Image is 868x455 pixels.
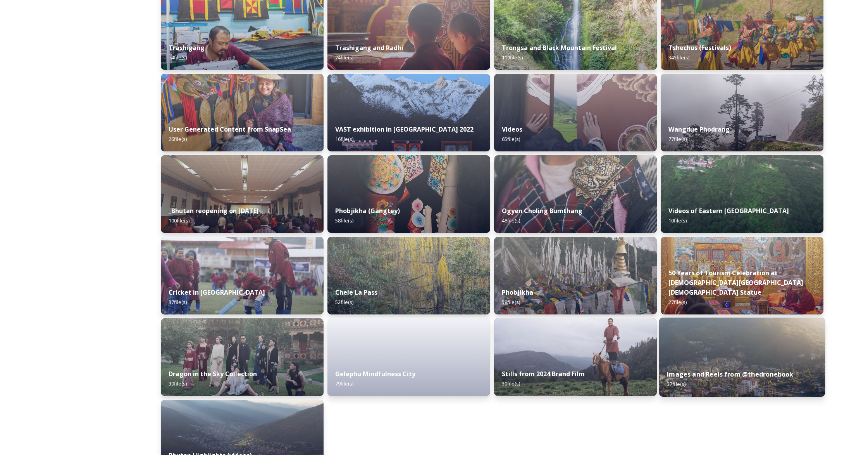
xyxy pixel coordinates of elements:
span: 79 file(s) [335,380,353,387]
span: 100 file(s) [169,217,189,224]
img: Phobjika%2520by%2520Matt%2520Dutile2.jpg [327,155,490,233]
strong: Trashigang [169,43,205,52]
strong: _Bhutan reopening on [DATE] [169,207,259,215]
span: 119 file(s) [502,54,523,61]
img: Phobjika%2520by%2520Matt%2520Dutile1.jpg [494,237,657,314]
img: Ogyen%2520Choling%2520by%2520Matt%2520Dutile5.jpg [494,155,657,233]
img: DSC00164.jpg [661,237,823,314]
span: 74 file(s) [169,54,187,61]
strong: Videos of Eastern [GEOGRAPHIC_DATA] [668,207,789,215]
strong: Phobjikha [502,288,533,297]
strong: Tshechus (Festivals) [668,43,731,52]
span: 74 file(s) [335,54,353,61]
img: 4075df5a-b6ee-4484-8e29-7e779a92fa88.jpg [494,318,657,396]
img: VAST%2520Bhutan%2520art%2520exhibition%2520in%2520Brussels3.jpg [327,74,490,151]
strong: Trongsa and Black Mountain Festival [502,43,617,52]
strong: Phobjikha (Gangtey) [335,207,400,215]
span: 26 file(s) [169,135,187,142]
img: Bhutan%2520Cricket%25201.jpeg [161,237,324,314]
strong: Images and Reels from @thedronebook [667,370,793,379]
span: 37 file(s) [169,299,187,306]
strong: Chele La Pass [335,288,377,297]
img: DSC00319.jpg [161,155,324,233]
span: 30 file(s) [502,380,520,387]
strong: Cricket in [GEOGRAPHIC_DATA] [169,288,265,297]
strong: 50 Years of Tourism Celebration at [DEMOGRAPHIC_DATA][GEOGRAPHIC_DATA][DEMOGRAPHIC_DATA] Statue [668,269,803,297]
img: 0FDA4458-C9AB-4E2F-82A6-9DC136F7AE71.jpeg [161,74,324,151]
span: 345 file(s) [668,54,689,61]
strong: Trashigang and Radhi [335,43,403,52]
span: 48 file(s) [502,217,520,224]
strong: User Generated Content from SnapSea [169,125,291,134]
img: 2022-10-01%252016.15.46.jpg [661,74,823,151]
strong: Gelephu Mindfulness City [335,370,415,378]
span: 52 file(s) [335,299,353,306]
iframe: msdoc-iframe [327,318,490,415]
span: 16 file(s) [335,135,353,142]
span: 58 file(s) [502,299,520,306]
span: 27 file(s) [668,299,687,306]
strong: Ogyen Choling Bumthang [502,207,582,215]
span: 10 file(s) [668,217,687,224]
img: 74f9cf10-d3d5-4c08-9371-13a22393556d.jpg [161,318,324,396]
img: Textile.jpg [494,74,657,151]
img: Marcus%2520Westberg%2520Chelela%2520Pass%25202023_52.jpg [327,237,490,314]
strong: Dragon in the Sky Collection [169,370,257,378]
span: 30 file(s) [169,380,187,387]
span: 58 file(s) [335,217,353,224]
strong: Stills from 2024 Brand Film [502,370,585,378]
strong: VAST exhibition in [GEOGRAPHIC_DATA] 2022 [335,125,474,134]
img: 01697a38-64e0-42f2-b716-4cd1f8ee46d6.jpg [659,318,825,397]
strong: Wangdue Phodrang [668,125,730,134]
span: 77 file(s) [668,135,687,142]
span: 37 file(s) [667,380,685,387]
span: 65 file(s) [502,135,520,142]
img: East%2520Bhutan%2520-%2520Khoma%25204K%2520Color%2520Graded.jpg [661,155,823,233]
strong: Videos [502,125,522,134]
